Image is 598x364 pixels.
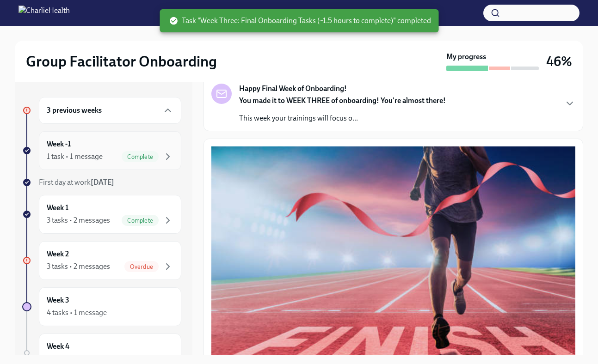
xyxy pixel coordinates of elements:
[22,241,181,280] a: Week 23 tasks • 2 messagesOverdue
[122,153,159,160] span: Complete
[47,152,103,162] div: 1 task • 1 message
[39,97,181,124] div: 3 previous weeks
[22,131,181,170] a: Week -11 task • 1 messageComplete
[39,178,114,187] span: First day at work
[47,249,69,259] h6: Week 2
[47,341,69,352] h6: Week 4
[446,52,486,62] strong: My progress
[239,96,446,105] strong: You made it to WEEK THREE of onboarding! You're almost there!
[22,195,181,234] a: Week 13 tasks • 2 messagesComplete
[91,178,114,187] strong: [DATE]
[47,139,71,149] h6: Week -1
[47,295,69,305] h6: Week 3
[546,53,572,70] h3: 46%
[169,16,431,26] span: Task "Week Three: Final Onboarding Tasks (~1.5 hours to complete)" completed
[18,6,70,20] img: CharlieHealth
[47,261,110,272] div: 3 tasks • 2 messages
[47,203,68,213] h6: Week 1
[239,84,347,94] strong: Happy Final Week of Onboarding!
[47,308,107,318] div: 4 tasks • 1 message
[122,217,159,224] span: Complete
[239,113,446,123] p: This week your trainings will focus o...
[47,215,110,225] div: 3 tasks • 2 messages
[47,354,64,364] div: 1 task
[22,177,181,188] a: First day at work[DATE]
[22,287,181,326] a: Week 34 tasks • 1 message
[26,52,217,71] h2: Group Facilitator Onboarding
[124,263,159,270] span: Overdue
[47,105,102,115] h6: 3 previous weeks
